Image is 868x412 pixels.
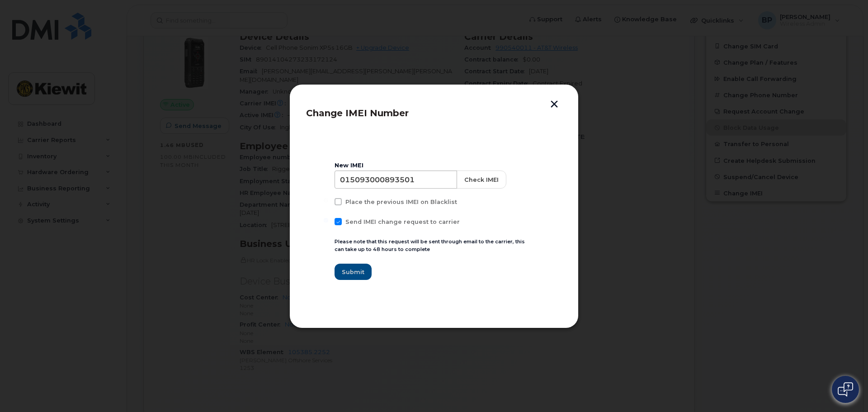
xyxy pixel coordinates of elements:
div: New IMEI [335,162,533,169]
span: Submit [342,268,364,276]
input: Send IMEI change request to carrier [324,218,328,223]
small: Please note that this request will be sent through email to the carrier, this can take up to 48 h... [335,238,525,252]
span: Change IMEI Number [306,108,409,118]
span: Send IMEI change request to carrier [345,218,460,225]
button: Submit [335,264,372,280]
img: Open chat [838,382,853,397]
span: Place the previous IMEI on Blacklist [345,199,457,205]
input: Place the previous IMEI on Blacklist [324,198,328,203]
button: Check IMEI [457,170,506,189]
